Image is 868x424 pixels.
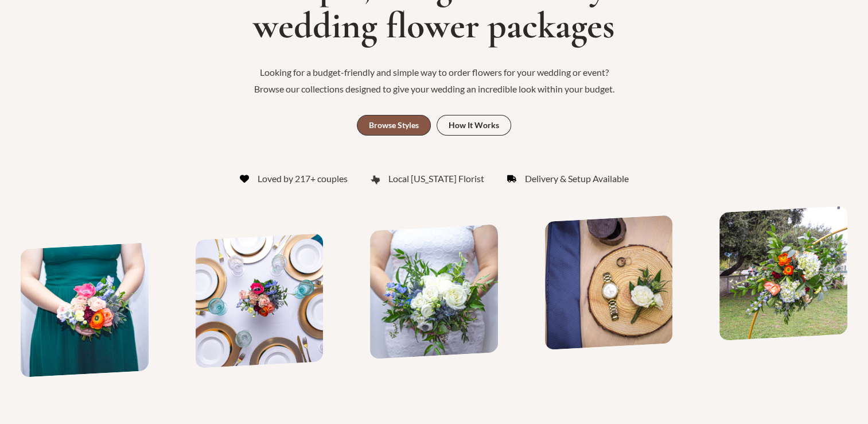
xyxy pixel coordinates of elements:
[437,115,511,136] a: How It Works
[449,121,499,129] div: How It Works
[525,170,629,187] span: Delivery & Setup Available
[245,64,624,98] p: Looking for a budget-friendly and simple way to order flowers for your wedding or event? Browse o...
[388,170,484,187] span: Local [US_STATE] Florist
[258,170,348,187] span: Loved by 217+ couples
[369,121,419,129] div: Browse Styles
[357,115,431,136] a: Browse Styles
